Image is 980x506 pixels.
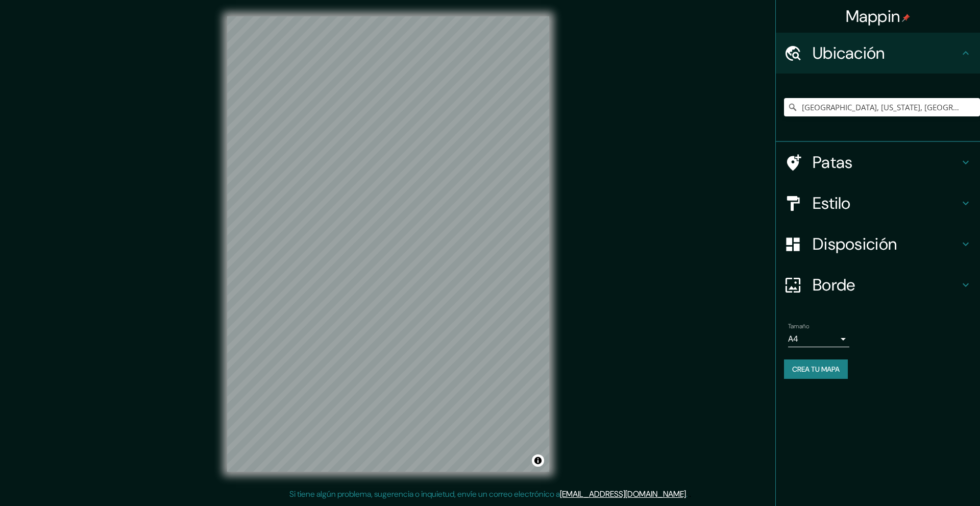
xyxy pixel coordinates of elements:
[889,466,969,495] iframe: Lanzador de widgets de ayuda
[686,489,688,499] font: .
[227,16,549,472] canvas: Mapa
[560,489,686,499] a: [EMAIL_ADDRESS][DOMAIN_NAME]
[813,42,885,64] font: Ubicación
[846,6,900,27] font: Mappin
[813,274,855,296] font: Borde
[776,33,980,74] div: Ubicación
[776,183,980,224] div: Estilo
[784,98,980,116] input: Elige tu ciudad o zona
[289,489,560,499] font: Si tiene algún problema, sugerencia o inquietud, envíe un correo electrónico a
[788,322,809,330] font: Tamaño
[689,488,691,499] font: .
[776,264,980,305] div: Borde
[776,142,980,183] div: Patas
[902,14,910,22] img: pin-icon.png
[813,152,853,173] font: Patas
[784,359,848,379] button: Crea tu mapa
[776,224,980,264] div: Disposición
[788,331,849,347] div: A4
[813,192,851,214] font: Estilo
[788,333,798,344] font: A4
[813,233,897,255] font: Disposición
[688,488,689,499] font: .
[532,454,544,467] button: Activar o desactivar atribución
[792,365,840,374] font: Crea tu mapa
